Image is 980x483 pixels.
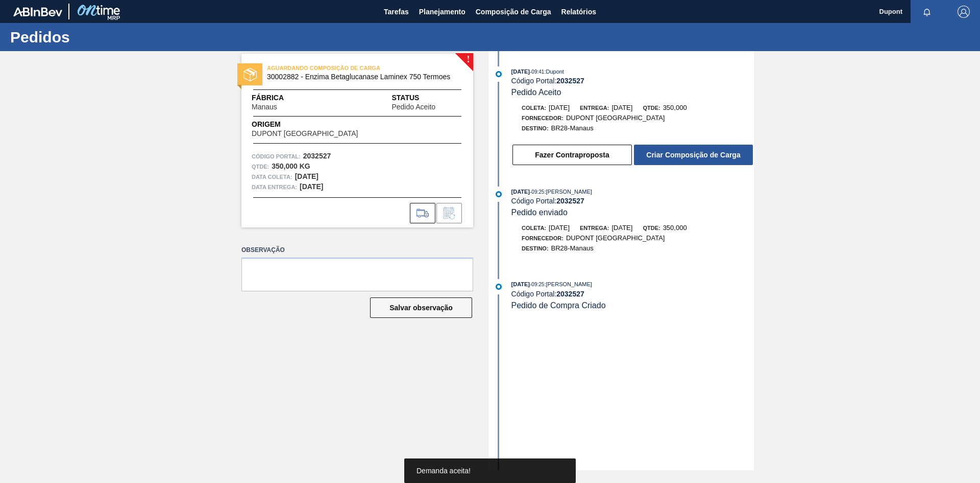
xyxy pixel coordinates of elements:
span: Data entrega: [252,182,297,192]
span: DUPONT [GEOGRAPHIC_DATA] [252,130,358,137]
span: Entrega: [580,225,609,231]
button: Criar Composição de Carga [634,145,753,165]
span: Pedido Aceito [391,103,435,111]
div: Código Portal: [511,290,754,298]
span: [DATE] [611,104,632,111]
span: [DATE] [511,189,530,195]
span: DUPONT [GEOGRAPHIC_DATA] [566,234,665,242]
span: DUPONT [GEOGRAPHIC_DATA] [566,114,665,122]
strong: 2032527 [556,77,584,85]
div: Ir para Composição de Carga [410,203,435,223]
img: atual [496,71,502,77]
span: BR28-Manaus [551,124,594,132]
strong: [DATE] [300,182,323,191]
span: Tarefas [384,6,409,18]
span: Planejamento [419,6,465,18]
div: Informar alteração no pedido [436,203,462,223]
span: 30002882 - Enzima Betaglucanase Laminex 750 Termoes [267,73,452,81]
span: - 09:25 [530,282,544,287]
span: Status [391,93,463,103]
span: Código Portal: [252,151,301,162]
span: : [PERSON_NAME] [544,281,592,287]
span: Fornecedor: [522,235,563,241]
span: : [PERSON_NAME] [544,189,592,195]
span: Relatórios [561,6,596,18]
span: Destino: [522,245,549,251]
button: Fazer Contraproposta [512,145,632,165]
span: Qtde: [643,105,660,111]
span: Destino: [522,125,549,131]
span: [DATE] [611,224,632,232]
strong: 2032527 [556,197,584,205]
span: [DATE] [511,68,530,75]
span: Data coleta: [252,172,292,182]
span: Demanda aceita! [416,467,471,475]
span: Fornecedor: [522,115,563,121]
span: AGUARDANDO COMPOSIÇÃO DE CARGA [267,63,410,73]
span: Qtde: [643,225,660,231]
span: 350,000 [663,224,687,232]
img: TNhmsLtSVTkK8tSr43FrP2fwEKptu5GPRR3wAAAABJRU5ErkJggg== [13,7,62,16]
span: Pedido enviado [511,208,568,217]
img: status [243,68,257,81]
span: Pedido de Compra Criado [511,301,606,310]
strong: 350,000 KG [272,162,310,170]
div: Código Portal: [511,197,754,205]
span: Fábrica [252,93,309,103]
span: [DATE] [549,104,570,111]
span: Entrega: [580,105,609,111]
span: Composição de Carga [476,6,551,18]
img: atual [496,191,502,197]
strong: 2032527 [556,290,584,298]
span: [DATE] [511,281,530,287]
span: Coleta: [522,105,546,111]
span: BR28-Manaus [551,244,594,252]
span: 350,000 [663,104,687,111]
span: - 09:25 [530,189,544,195]
span: Qtde : [252,162,269,172]
h1: Pedidos [10,31,191,43]
strong: [DATE] [295,172,318,180]
img: atual [496,284,502,290]
span: Manaus [252,103,277,111]
span: Coleta: [522,225,546,231]
img: Logout [958,6,970,18]
button: Notificações [911,5,943,19]
span: [DATE] [549,224,570,232]
label: Observação [241,243,473,258]
strong: 2032527 [303,152,331,160]
span: Origem [252,119,387,130]
div: Código Portal: [511,77,754,85]
span: : Dupont [544,68,564,75]
span: Pedido Aceito [511,88,561,97]
span: - 09:41 [530,69,544,75]
button: Salvar observação [370,297,472,318]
